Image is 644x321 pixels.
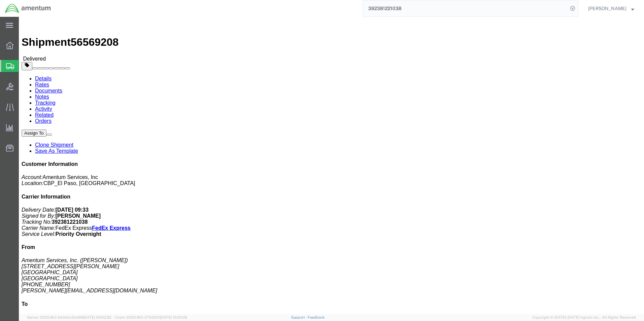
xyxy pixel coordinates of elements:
span: James Barragan [588,5,626,12]
input: Search for shipment number, reference number [363,0,568,16]
iframe: FS Legacy Container [19,17,644,314]
span: Client: 2025.18.0-27d3021 [115,315,187,319]
span: Copyright © [DATE]-[DATE] Agistix Inc., All Rights Reserved [532,315,636,320]
a: Feedback [308,315,325,319]
button: [PERSON_NAME] [588,4,635,12]
a: Support [291,315,308,319]
img: logo [5,3,51,13]
span: [DATE] 10:20:09 [160,315,187,319]
span: Server: 2025.18.0-bb0e0c2bd68 [27,315,111,319]
span: [DATE] 09:52:52 [83,315,111,319]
